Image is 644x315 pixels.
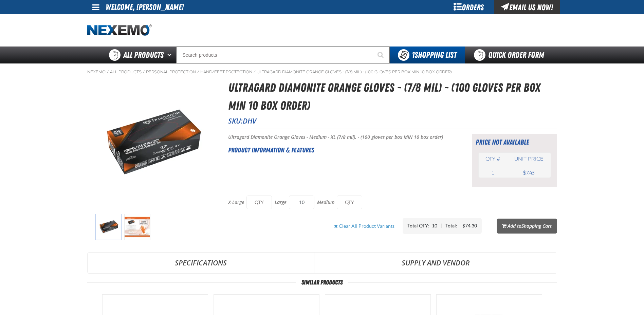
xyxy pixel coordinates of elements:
[465,47,557,63] a: Quick Order Form
[521,223,552,229] span: Shopping Cart
[275,199,287,206] p: Large
[197,69,199,75] span: /
[407,223,432,229] div: Total QTY:
[228,79,557,114] h1: Ultragard Diamonite Orange Gloves - (7/8 mil) - (100 gloves per box MIN 10 box order)
[87,69,557,75] nav: Breadcrumbs
[228,116,557,126] p: SKU:
[87,69,106,75] a: Nexemo
[124,214,150,240] img: Ultragard Diamonite Orange Gloves - (7/8 mil) - (100 gloves per box MIN 10 box order)
[317,199,334,206] p: Medium
[243,116,256,126] span: DHV
[314,253,557,273] a: Supply and Vendor
[110,69,142,75] a: All Products
[476,137,554,147] div: Price not available
[246,196,272,209] input: QTY
[329,219,400,234] button: Clear All Product Variants
[123,49,164,61] span: All Products
[87,24,152,36] a: Home
[445,223,462,229] div: Total:
[296,279,348,286] span: Similar Products
[432,223,437,229] div: 10
[462,223,477,229] div: $74.30
[412,50,415,60] strong: 1
[88,253,314,273] a: Specifications
[508,223,552,229] span: Add to
[88,107,216,179] img: Ultragard Diamonite Orange Gloves - (7/8 mil) - (100 gloves per box MIN 10 box order)
[143,69,145,75] span: /
[289,196,314,209] input: QTY
[412,50,457,60] span: Shopping List
[200,69,252,75] a: Hand/Feet Protection
[228,134,455,141] p: Ultragard Diamonite Orange Gloves - Medium - XL (7/8 mil). - (100 gloves per box MIN 10 box order)
[87,24,152,36] img: Nexemo logo
[176,47,390,63] input: Search
[95,214,122,240] img: Ultragard Diamonite Orange Gloves - (7/8 mil) - (100 gloves per box MIN 10 box order)
[479,153,508,165] th: Qty #
[492,170,494,176] span: 1
[441,223,442,229] div: |
[497,219,557,234] button: Add toShopping Cart
[257,69,452,75] a: Ultragard Diamonite Orange Gloves - (7/8 mil) - (100 gloves per box MIN 10 box order)
[373,47,390,63] button: Start Searching
[507,153,550,165] th: Unit price
[337,196,362,209] input: QTY
[107,69,109,75] span: /
[390,47,465,63] button: You have 1 Shopping List. Open to view details
[165,47,176,63] button: Open All Products pages
[228,199,244,206] p: X-Large
[228,145,455,155] h2: Product Information & Features
[253,69,256,75] span: /
[146,69,196,75] a: Personal Protection
[507,168,550,178] td: $7.43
